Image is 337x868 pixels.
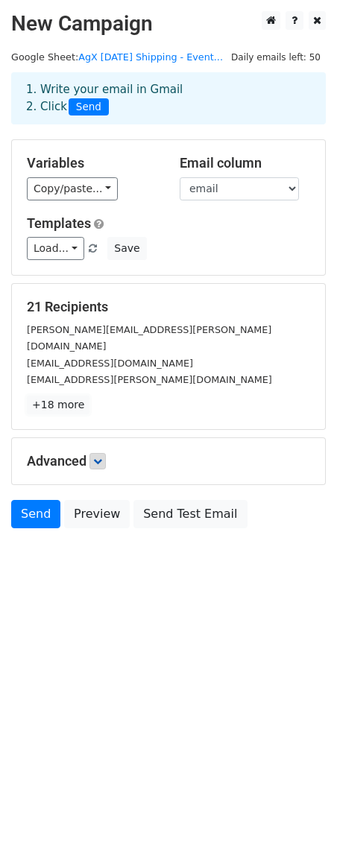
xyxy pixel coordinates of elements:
[27,358,193,369] small: [EMAIL_ADDRESS][DOMAIN_NAME]
[15,81,322,115] div: 1. Write your email in Gmail 2. Click
[180,155,310,171] h5: Email column
[27,396,89,414] a: +18 more
[27,237,84,260] a: Load...
[27,324,271,352] small: [PERSON_NAME][EMAIL_ADDRESS][PERSON_NAME][DOMAIN_NAME]
[27,453,310,469] h5: Advanced
[11,11,326,37] h2: New Campaign
[11,500,60,528] a: Send
[27,299,310,315] h5: 21 Recipients
[78,51,223,63] a: AgX [DATE] Shipping - Event...
[11,51,223,63] small: Google Sheet:
[226,49,326,66] span: Daily emails left: 50
[27,374,272,385] small: [EMAIL_ADDRESS][PERSON_NAME][DOMAIN_NAME]
[69,98,109,116] span: Send
[226,51,326,63] a: Daily emails left: 50
[107,237,146,260] button: Save
[64,500,130,528] a: Preview
[262,796,337,868] iframe: Chat Widget
[27,155,157,171] h5: Variables
[133,500,247,528] a: Send Test Email
[27,177,118,200] a: Copy/paste...
[27,215,91,231] a: Templates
